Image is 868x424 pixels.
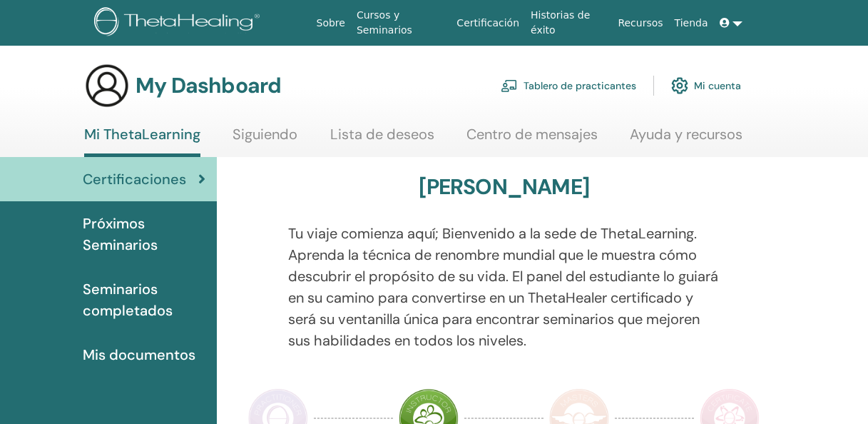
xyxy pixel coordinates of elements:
h3: My Dashboard [136,73,281,99]
a: Centro de mensajes [466,126,598,153]
a: Tienda [669,10,714,36]
h3: [PERSON_NAME] [419,174,589,200]
a: Cursos y Seminarios [351,2,451,44]
a: Ayuda y recursos [630,126,742,153]
a: Mi cuenta [671,70,741,101]
p: Tu viaje comienza aquí; Bienvenido a la sede de ThetaLearning. Aprenda la técnica de renombre mun... [288,223,720,351]
span: Certificaciones [83,168,186,190]
a: Certificación [451,10,525,36]
a: Siguiendo [233,126,297,153]
a: Recursos [612,10,668,36]
img: logo.png [94,7,265,39]
a: Sobre [311,10,351,36]
a: Tablero de practicantes [501,70,636,101]
img: chalkboard-teacher.svg [501,79,518,92]
span: Seminarios completados [83,278,205,321]
span: Mis documentos [83,344,195,365]
span: Próximos Seminarios [83,213,205,256]
a: Historias de éxito [525,2,612,44]
a: Lista de deseos [330,126,434,153]
img: generic-user-icon.jpg [84,63,130,108]
img: cog.svg [671,74,688,98]
a: Mi ThetaLearning [84,126,200,157]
